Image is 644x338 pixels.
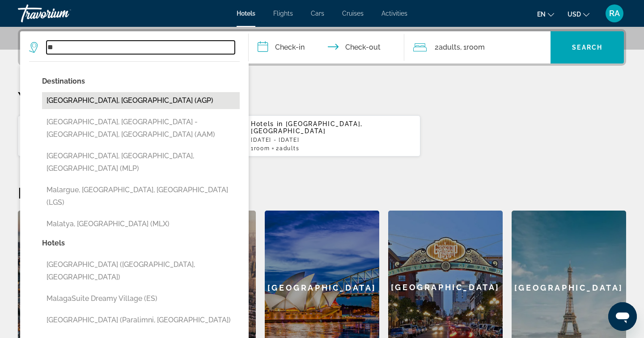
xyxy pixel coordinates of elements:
[249,31,404,63] button: Check in and out dates
[254,145,270,152] span: Room
[342,10,364,17] a: Cruises
[42,312,240,329] button: [GEOGRAPHIC_DATA] (Paralimni, [GEOGRAPHIC_DATA])
[251,145,270,152] span: 1
[280,145,299,152] span: Adults
[568,8,589,21] button: Change currency
[42,215,240,232] button: Malatya, [GEOGRAPHIC_DATA] (MLX)
[381,10,407,17] a: Activities
[251,137,413,143] p: [DATE] - [DATE]
[42,148,240,177] button: [GEOGRAPHIC_DATA], [GEOGRAPHIC_DATA], [GEOGRAPHIC_DATA] (MLP)
[608,302,637,331] iframe: Кнопка запуска окна обмена сообщениями
[404,31,551,63] button: Travelers: 2 adults, 0 children
[568,11,581,18] span: USD
[237,10,255,17] a: Hotels
[537,8,554,21] button: Change language
[439,43,460,51] span: Adults
[18,115,215,157] button: Grand Hyatt Bali ([GEOGRAPHIC_DATA], [GEOGRAPHIC_DATA]) and Nearby Hotels[DATE] - [DATE]1Room2Adults
[42,75,240,88] p: Destinations
[460,41,485,54] span: , 1
[537,11,546,18] span: en
[311,10,324,17] a: Cars
[551,31,624,63] button: Search
[42,182,240,211] button: Malargue, [GEOGRAPHIC_DATA], [GEOGRAPHIC_DATA] (LGS)
[20,31,624,63] div: Search widget
[276,145,299,152] span: 2
[42,92,240,109] button: [GEOGRAPHIC_DATA], [GEOGRAPHIC_DATA] (AGP)
[603,4,626,23] button: User Menu
[251,120,283,127] span: Hotels in
[18,184,626,202] h2: Featured Destinations
[572,44,602,51] span: Search
[273,10,293,17] a: Flights
[466,43,485,51] span: Room
[224,115,420,157] button: Hotels in [GEOGRAPHIC_DATA], [GEOGRAPHIC_DATA][DATE] - [DATE]1Room2Adults
[42,256,240,286] button: [GEOGRAPHIC_DATA] ([GEOGRAPHIC_DATA], [GEOGRAPHIC_DATA])
[435,41,460,54] span: 2
[609,9,620,18] span: RA
[42,290,240,307] button: MalagaSuite Dreamy Village (ES)
[42,237,240,249] p: Hotels
[251,120,363,135] span: [GEOGRAPHIC_DATA], [GEOGRAPHIC_DATA]
[42,114,240,143] button: [GEOGRAPHIC_DATA], [GEOGRAPHIC_DATA] - [GEOGRAPHIC_DATA], [GEOGRAPHIC_DATA] (AAM)
[18,2,107,25] a: Travorium
[18,88,626,106] p: Your Recent Searches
